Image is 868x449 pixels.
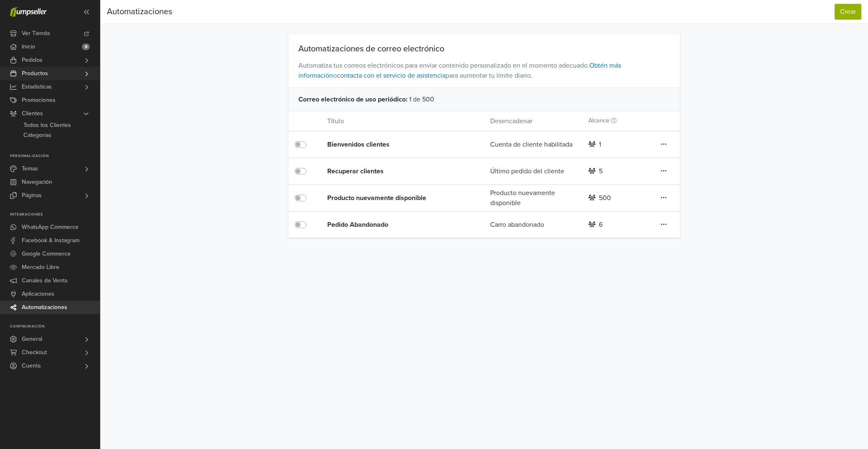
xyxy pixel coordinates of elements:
div: 6 [599,220,603,230]
div: Carro abandonado [484,220,582,230]
div: Automatizaciones de correo electrónico [288,44,680,54]
span: General [22,332,42,346]
div: Recuperar clientes [327,166,458,176]
div: 1 de 500 [288,87,680,111]
span: 8 [82,43,90,50]
p: Configuración [10,324,100,329]
span: Google Commerce [22,247,71,261]
span: Cuenta [22,359,41,373]
span: Navegación [22,175,52,189]
div: 500 [599,193,611,203]
p: Integraciones [10,212,100,217]
span: Mercado Libre [22,261,59,274]
div: Pedido Abandonado [327,220,458,230]
div: Producto nuevamente disponible [484,188,582,208]
span: Automatiza tus correos electrónicos para enviar contenido personalizado en el momento adecuado. o... [288,54,680,87]
span: Temas [22,162,38,175]
span: Aplicaciones [22,287,54,301]
span: Páginas [22,189,42,202]
a: contacta con el servicio de asistencia [337,71,445,80]
div: Título [321,116,484,126]
span: Ver Tienda [22,27,50,40]
span: Facebook & Instagram [22,234,79,247]
span: Checkout [22,346,47,359]
span: Inicio [22,40,35,53]
span: Estadísticas [22,80,52,94]
p: Personalización [10,154,100,159]
label: Alcance [588,116,616,125]
span: Promociones [22,94,56,107]
div: Producto nuevamente disponible [327,193,458,203]
div: Automatizaciones [107,3,172,20]
div: 1 [599,140,601,150]
div: Cuenta de cliente habilitada [484,140,582,150]
span: WhatsApp Commerce [22,221,79,234]
span: Clientes [22,107,43,120]
span: Categorías [23,130,51,140]
button: Crear [835,4,861,20]
div: Bienvenidos clientes [327,140,458,150]
div: 5 [599,166,603,176]
span: Canales de Venta [22,274,67,287]
span: Productos [22,67,48,80]
span: Automatizaciones [22,301,67,314]
span: Pedidos [22,53,43,67]
span: Correo electrónico de uso periódico : [298,94,407,104]
span: Todos los Clientes [23,120,71,130]
div: Último pedido del cliente [484,166,582,176]
div: Desencadenar [484,116,582,126]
